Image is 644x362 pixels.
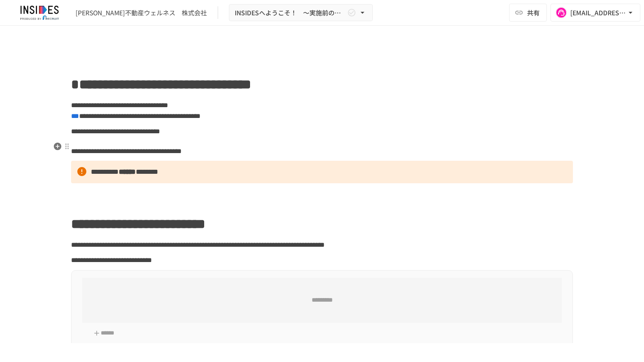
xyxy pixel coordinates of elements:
button: [EMAIL_ADDRESS][DOMAIN_NAME] [550,4,640,22]
span: 共有 [527,8,540,18]
button: INSIDESへようこそ！ ～実施前のご案内～ [229,4,373,22]
span: INSIDESへようこそ！ ～実施前のご案内～ [235,7,345,18]
button: 共有 [509,4,547,22]
img: JmGSPSkPjKwBq77AtHmwC7bJguQHJlCRQfAXtnx4WuV [11,5,68,20]
div: [EMAIL_ADDRESS][DOMAIN_NAME] [570,7,626,18]
div: [PERSON_NAME]不動産ウェルネス 株式会社 [76,8,207,18]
